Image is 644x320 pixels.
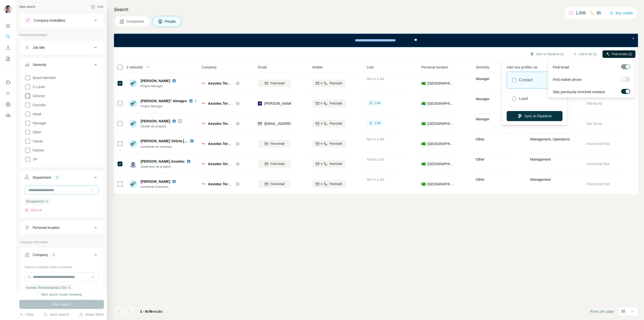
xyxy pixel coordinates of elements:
span: Mobile [312,65,323,70]
span: Find email [270,182,284,186]
div: Job title [33,45,45,50]
button: Enrich CSV [4,43,12,52]
img: LinkedIn logo [172,79,176,83]
span: Not found [587,101,602,105]
button: Find email [258,80,291,87]
button: Share filters [79,312,104,317]
button: Find emails (2) [602,50,635,58]
span: Owner [31,139,43,144]
span: Find emails (2) [612,52,632,56]
button: Add to list (2) [570,50,600,58]
span: Find email first [587,142,610,146]
img: LinkedIn logo [190,139,194,143]
span: 🇧🇷 [421,81,426,86]
button: Job title [20,42,104,54]
div: 1 [51,253,57,257]
span: Rows per page [590,309,614,314]
span: Find both [330,141,342,146]
span: Find both [330,162,342,166]
img: Avatar [129,79,137,87]
button: Feedback [4,111,12,120]
span: Manager [476,97,490,101]
span: Find email first [587,182,610,186]
span: Not in a list [367,177,384,182]
span: Email [258,65,267,70]
p: 85 [597,10,601,16]
button: Find both [312,140,346,148]
span: Gestão de projetos [141,124,182,129]
img: LinkedIn logo [189,99,193,103]
span: 2 selected [127,65,143,70]
span: [PERSON_NAME] Asvotec [141,159,185,164]
span: Project Manager [141,104,196,109]
span: results [140,309,163,313]
div: Seniority [33,62,46,67]
span: Project Manager [141,84,178,88]
span: [PERSON_NAME]" Almagro [141,98,187,103]
span: [PERSON_NAME][EMAIL_ADDRESS][DOMAIN_NAME] [264,101,353,105]
span: [GEOGRAPHIC_DATA] [428,81,455,86]
span: Not in a list [367,137,384,141]
span: Asvotec Termoindustrial LTDA [208,162,259,166]
div: Personal location [33,225,60,230]
span: [PERSON_NAME] [141,179,170,184]
span: Asvotec Termoindustrial LTDA [208,122,259,126]
button: Clear [19,312,34,317]
img: Logo of Asvotec Termoindustrial LTDA [202,81,206,85]
button: Find both [312,80,346,87]
span: Other [476,157,485,161]
span: Supervisor de projetos [141,164,193,169]
span: Company [202,65,217,70]
span: Board Member [31,75,56,80]
span: [GEOGRAPHIC_DATA] [428,141,455,146]
button: Quick start [4,21,12,30]
span: Other [476,137,485,141]
button: Find email [258,160,291,168]
button: Use Surfe on LinkedIn [4,78,12,87]
span: Director [31,93,45,98]
span: [EMAIL_ADDRESS][PERSON_NAME][DOMAIN_NAME] [264,122,353,126]
span: 1 - 6 [140,309,147,313]
button: My lists [4,54,12,63]
button: Department1 [20,171,104,186]
span: Asvotec Termoindustrial LTDA [208,101,259,105]
img: Logo of Asvotec Termoindustrial LTDA [202,122,206,126]
span: Asvotec Termoindustrial LTDA [208,142,259,146]
img: Avatar [129,120,137,128]
span: Asvotec Termoindustrial LTDA [208,182,259,186]
p: Add new profiles as [507,63,562,70]
img: provider findymail logo [258,121,262,126]
span: Not in a list [367,77,384,81]
label: Lead [519,96,528,102]
button: Find email [258,180,291,188]
button: Find both [312,160,346,168]
div: Company [33,252,48,257]
span: [GEOGRAPHIC_DATA] [428,182,455,187]
span: [GEOGRAPHIC_DATA] [428,101,455,106]
span: Other [476,177,485,182]
span: Founder [31,102,46,108]
span: [GEOGRAPHIC_DATA] [428,161,455,166]
span: 🇧🇷 [421,101,426,106]
img: Avatar [129,180,137,188]
span: 6 [150,309,152,313]
span: Find both [330,182,342,186]
span: [GEOGRAPHIC_DATA] [428,121,455,126]
button: Find both [312,100,346,107]
span: Management [26,199,44,204]
span: Manager [476,77,490,81]
span: VP [31,157,37,162]
iframe: Banner [114,34,638,47]
img: Logo of Asvotec Termoindustrial LTDA [202,182,206,186]
p: 1,008 [576,10,586,16]
span: Personal location [421,65,448,70]
span: Assistente de contratos [141,145,172,149]
span: Lists [367,65,374,70]
button: Sync to Pipedrive [507,111,562,121]
span: of [147,309,150,313]
span: Find both [330,81,342,86]
span: Not in a list [367,157,384,161]
span: 🇧🇷 [421,141,426,146]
